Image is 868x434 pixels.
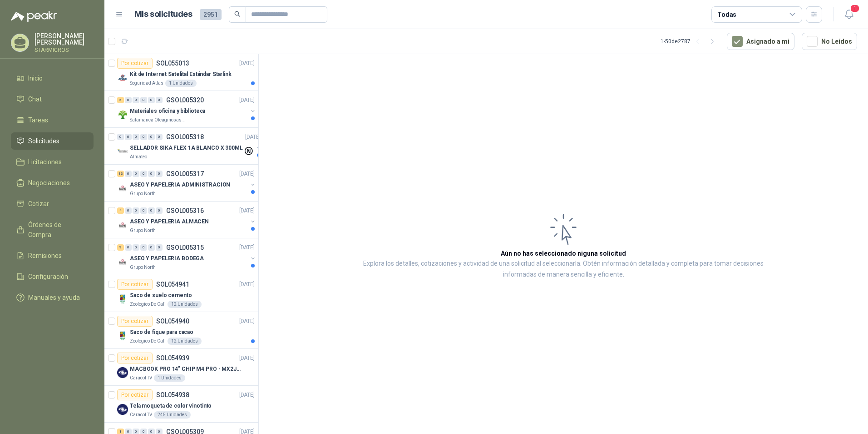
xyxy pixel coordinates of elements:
[156,392,189,398] p: SOL054938
[28,73,43,83] span: Inicio
[130,328,193,337] p: Saco de fique para cacao
[154,374,185,382] div: 1 Unidades
[239,59,255,68] p: [DATE]
[117,205,256,234] a: 4 0 0 0 0 0 GSOL005316[DATE] Company LogoASEO Y PAPELERIA ALMACENGrupo North
[117,244,124,251] div: 9
[130,365,243,373] p: MACBOOK PRO 14" CHIP M4 PRO - MX2J3E/A
[166,97,204,103] p: GSOL005320
[117,95,256,124] a: 5 0 0 0 0 0 GSOL005320[DATE] Company LogoMateriales oficina y bibliotecaSalamanca Oleaginosas SAS
[134,8,192,21] h1: Mis solicitudes
[117,389,153,400] div: Por cotizar
[133,244,139,251] div: 0
[130,153,147,161] p: Almatec
[239,170,255,178] p: [DATE]
[11,247,94,264] a: Remisiones
[130,217,209,226] p: ASEO Y PAPELERIA ALMACEN
[133,171,139,177] div: 0
[133,97,139,103] div: 0
[133,207,139,214] div: 0
[125,171,132,177] div: 0
[35,33,94,45] p: [PERSON_NAME] [PERSON_NAME]
[117,330,128,341] img: Company Logo
[104,275,258,312] a: Por cotizarSOL054941[DATE] Company LogoSaco de suelo cementoZoologico De Cali12 Unidades
[156,97,163,103] div: 0
[727,33,794,50] button: Asignado a mi
[166,134,204,140] p: GSOL005318
[156,207,163,214] div: 0
[130,264,156,271] p: Grupo North
[130,402,212,410] p: Tela moqueta de color vinotinto
[239,391,255,399] p: [DATE]
[104,54,258,91] a: Por cotizarSOL055013[DATE] Company LogoKit de Internet Satelital Estándar StarlinkSeguridad Atlas...
[125,134,132,140] div: 0
[28,293,80,303] span: Manuales y ayuda
[130,116,187,124] p: Salamanca Oleaginosas SAS
[130,80,163,87] p: Seguridad Atlas
[841,6,857,23] button: 1
[117,72,128,83] img: Company Logo
[239,280,255,289] p: [DATE]
[130,144,243,152] p: SELLADOR SIKA FLEX 1A BLANCO X 300ML
[148,207,155,214] div: 0
[125,97,132,103] div: 0
[148,134,155,140] div: 0
[166,171,204,177] p: GSOL005317
[11,91,94,108] a: Chat
[35,47,94,53] p: STARMICROS
[130,190,156,197] p: Grupo North
[156,281,189,288] p: SOL054941
[148,171,155,177] div: 0
[148,97,155,103] div: 0
[239,354,255,363] p: [DATE]
[130,338,166,345] p: Zoologico De Cali
[166,207,204,214] p: GSOL005316
[11,153,94,171] a: Licitaciones
[850,4,860,13] span: 1
[117,97,124,103] div: 5
[166,244,204,251] p: GSOL005315
[140,244,147,251] div: 0
[239,317,255,326] p: [DATE]
[117,279,153,290] div: Por cotizar
[125,207,132,214] div: 0
[350,258,777,280] p: Explora los detalles, cotizaciones y actividad de una solicitud al seleccionarla. Obtén informaci...
[117,257,128,267] img: Company Logo
[239,243,255,252] p: [DATE]
[117,146,128,157] img: Company Logo
[28,115,48,125] span: Tareas
[130,411,152,419] p: Caracol TV
[117,171,124,177] div: 13
[140,171,147,177] div: 0
[28,157,62,167] span: Licitaciones
[802,33,857,50] button: No Leídos
[501,248,626,258] h3: Aún no has seleccionado niguna solicitud
[11,174,94,192] a: Negociaciones
[117,353,153,363] div: Por cotizar
[133,134,139,140] div: 0
[117,207,124,214] div: 4
[28,251,62,261] span: Remisiones
[117,134,124,140] div: 0
[245,133,261,141] p: [DATE]
[130,301,166,308] p: Zoologico De Cali
[239,207,255,215] p: [DATE]
[156,244,163,251] div: 0
[104,386,258,423] a: Por cotizarSOL054938[DATE] Company LogoTela moqueta de color vinotintoCaracol TV245 Unidades
[168,338,202,345] div: 12 Unidades
[168,301,202,308] div: 12 Unidades
[125,244,132,251] div: 0
[130,107,205,116] p: Materiales oficina y biblioteca
[130,374,152,382] p: Caracol TV
[154,411,191,419] div: 245 Unidades
[200,9,222,20] span: 2951
[130,254,204,263] p: ASEO Y PAPELERIA BODEGA
[717,10,736,20] div: Todas
[117,367,128,378] img: Company Logo
[28,272,68,282] span: Configuración
[11,268,94,285] a: Configuración
[117,183,128,194] img: Company Logo
[11,70,94,87] a: Inicio
[156,134,163,140] div: 0
[28,199,49,209] span: Cotizar
[11,11,57,22] img: Logo peakr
